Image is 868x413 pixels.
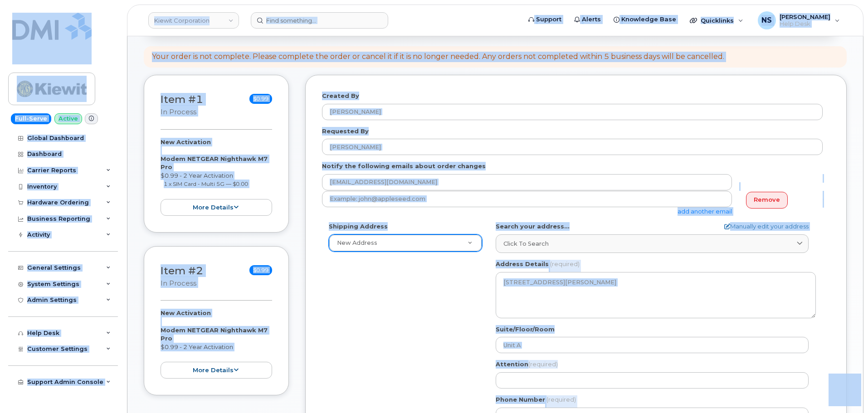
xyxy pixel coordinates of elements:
[329,235,482,251] a: New Address
[329,222,388,231] label: Shipping Address
[161,265,203,288] h3: Item #2
[607,10,683,29] a: Knowledge Base
[322,139,823,155] input: Example: John Smith
[496,260,549,268] label: Address Details
[780,13,830,20] span: [PERSON_NAME]
[568,10,607,29] a: Alerts
[683,11,750,29] div: Quicklinks
[161,279,196,287] small: in process
[522,10,568,29] a: Support
[496,395,545,404] label: Phone Number
[322,191,732,207] input: Example: john@appleseed.com
[550,260,580,267] span: (required)
[582,15,601,24] span: Alerts
[751,11,846,29] div: Noah Shelton
[161,138,211,146] strong: New Activation
[161,108,196,116] small: in process
[161,309,211,316] strong: New Activation
[322,92,359,100] label: Created By
[496,222,570,231] label: Search your address...
[322,174,732,190] input: Example: john@appleseed.com
[724,222,809,231] a: Manually edit your address
[249,94,272,104] span: $0.99
[161,199,272,216] button: more details
[829,374,861,406] iframe: Messenger Launcher
[161,94,203,117] h3: Item #1
[496,325,555,334] label: Suite/Floor/Room
[496,337,809,353] input: optional, leave blank if not needed
[148,12,239,29] a: Kiewit Corporation
[161,362,272,379] button: more details
[161,326,268,342] strong: Modem NETGEAR Nighthawk M7 Pro
[152,52,724,62] div: Your order is not complete. Please complete the order or cancel it if it is no longer needed. Any...
[322,127,369,136] label: Requested By
[503,239,549,248] span: Click to search
[496,234,809,253] a: Click to search
[621,15,676,24] span: Knowledge Base
[536,15,561,24] span: Support
[164,180,248,187] small: 1 x SIM Card - Multi 5G — $0.00
[746,192,788,209] a: Remove
[161,309,272,379] div: $0.99 - 2 Year Activation
[161,138,272,216] div: $0.99 - 2 Year Activation
[251,12,388,29] input: Find something...
[161,155,268,171] strong: Modem NETGEAR Nighthawk M7 Pro
[780,20,830,28] span: Help Desk
[678,208,732,215] a: add another email
[322,162,486,170] label: Notify the following emails about order changes
[761,15,772,26] span: NS
[528,360,558,368] span: (required)
[337,239,377,246] span: New Address
[546,396,576,403] span: (required)
[701,17,734,24] span: Quicklinks
[496,360,558,369] label: Attention
[249,265,272,275] span: $0.99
